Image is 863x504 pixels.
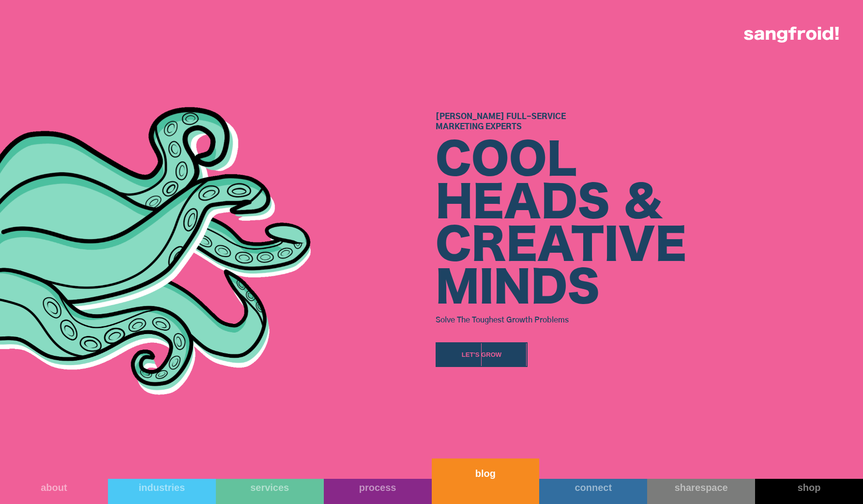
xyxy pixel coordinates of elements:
[216,479,324,504] a: services
[436,342,528,367] a: Let's Grow
[432,468,540,479] div: blog
[744,27,839,43] img: logo
[647,479,755,504] a: sharespace
[324,479,432,504] a: process
[539,482,647,493] div: connect
[324,482,432,493] div: process
[216,482,324,493] div: services
[755,482,863,493] div: shop
[461,350,501,360] div: Let's Grow
[108,482,216,493] div: industries
[108,479,216,504] a: industries
[647,482,755,493] div: sharespace
[539,479,647,504] a: connect
[432,458,540,504] a: blog
[755,479,863,504] a: shop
